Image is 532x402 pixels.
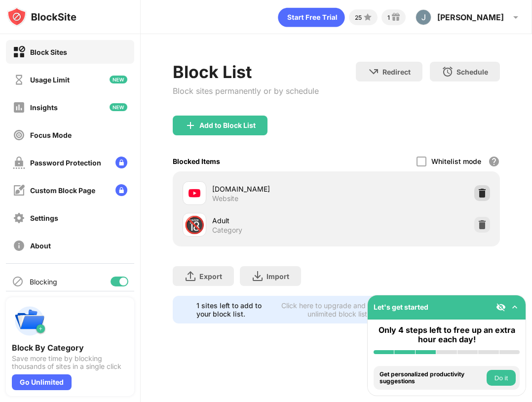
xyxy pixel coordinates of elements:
div: Block sites permanently or by schedule [173,86,319,96]
div: Add to Block List [199,121,256,129]
div: Block By Category [12,343,128,353]
div: animation [278,7,345,27]
div: 1 sites left to add to your block list. [196,301,273,318]
button: Do it [487,370,516,386]
div: [PERSON_NAME] [437,12,504,22]
div: 25 [355,14,362,21]
div: Get personalized productivity suggestions [380,371,484,385]
div: Schedule [456,68,488,76]
img: password-protection-off.svg [13,157,25,169]
div: Blocking [30,278,57,286]
div: Whitelist mode [431,157,481,165]
div: About [30,241,51,250]
img: lock-menu.svg [115,184,127,196]
img: push-categories.svg [12,303,47,339]
div: Block List [173,62,319,82]
img: points-small.svg [362,11,374,23]
div: Block Sites [30,48,67,56]
img: about-off.svg [13,240,25,252]
div: Password Protection [30,159,101,167]
div: Focus Mode [30,131,72,139]
img: omni-setup-toggle.svg [510,302,520,312]
div: Website [212,194,238,203]
img: logo-blocksite.svg [7,7,76,27]
div: [DOMAIN_NAME] [212,184,337,194]
div: Only 4 steps left to free up an extra hour each day! [374,325,520,344]
div: Custom Block Page [30,186,95,195]
img: ACg8ocLaFelkf-GqSxccYW70RXd9i90r_yUPVuoPf9me1JBiWXIvcQ=s96-c [416,9,431,25]
div: Export [199,272,222,281]
div: Click here to upgrade and enjoy an unlimited block list. [279,301,397,318]
img: time-usage-off.svg [13,74,25,86]
img: customize-block-page-off.svg [13,184,25,197]
div: Usage Limit [30,76,70,84]
img: new-icon.svg [110,76,127,83]
img: settings-off.svg [13,212,25,224]
img: new-icon.svg [110,103,127,111]
div: Save more time by blocking thousands of sites in a single click [12,355,128,370]
div: Settings [30,214,58,222]
img: insights-off.svg [13,101,25,114]
img: block-on.svg [13,46,25,58]
img: lock-menu.svg [115,157,127,168]
div: Insights [30,103,58,112]
div: Import [266,272,289,281]
div: 1 [387,14,390,21]
div: Category [212,226,242,235]
div: Go Unlimited [12,374,72,390]
div: Blocked Items [173,157,220,165]
img: blocking-icon.svg [12,276,24,287]
img: reward-small.svg [390,11,402,23]
div: 🔞 [184,215,205,235]
div: Adult [212,215,337,226]
div: Let's get started [374,303,428,311]
img: favicons [189,187,200,199]
img: eye-not-visible.svg [496,302,506,312]
div: Redirect [382,68,411,76]
img: focus-off.svg [13,129,25,141]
